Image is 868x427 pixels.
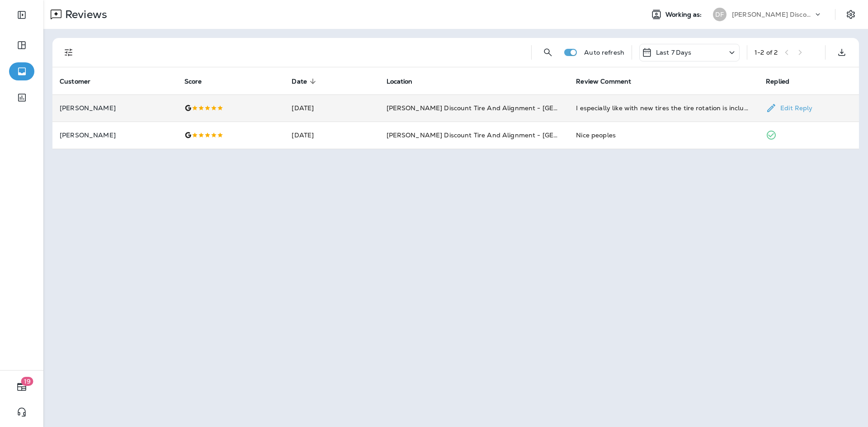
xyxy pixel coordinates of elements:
p: Reviews [61,8,107,21]
span: Customer [60,77,102,85]
span: 19 [21,377,33,386]
p: Edit Reply [777,104,812,112]
span: Working as: [665,11,704,19]
button: Export as CSV [833,43,851,61]
span: Review Comment [576,77,643,85]
button: 19 [9,378,34,396]
button: Filters [60,43,78,61]
div: Nice peoples [576,131,751,140]
span: Review Comment [576,78,631,85]
span: Location [387,77,425,85]
span: Date [292,78,307,85]
button: Settings [843,6,859,23]
div: I especially like with new tires the tire rotation is included. [576,103,751,113]
div: DF [713,8,726,21]
div: 1 - 2 of 2 [755,49,778,56]
span: Score [184,77,214,85]
span: Replied [766,78,789,85]
span: [PERSON_NAME] Discount Tire And Alignment - [GEOGRAPHIC_DATA] ([STREET_ADDRESS]) [387,104,684,112]
span: Score [184,78,202,85]
p: [PERSON_NAME] [60,131,170,139]
button: Search Reviews [539,43,557,61]
button: Expand Sidebar [9,6,34,24]
td: [DATE] [284,94,379,122]
span: Customer [60,78,90,85]
span: Replied [766,77,801,85]
span: Location [387,78,413,85]
p: [PERSON_NAME] Discount Tire & Alignment [732,11,813,18]
p: Auto refresh [584,49,624,56]
span: Date [292,77,319,85]
p: Last 7 Days [656,49,692,56]
span: [PERSON_NAME] Discount Tire And Alignment - [GEOGRAPHIC_DATA] ([STREET_ADDRESS]) [387,131,684,139]
td: [DATE] [284,122,379,149]
p: [PERSON_NAME] [60,104,170,112]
